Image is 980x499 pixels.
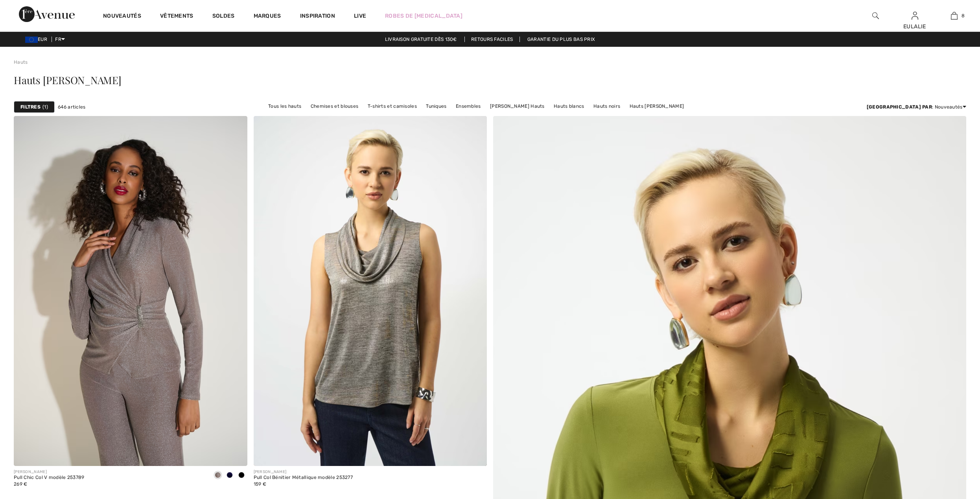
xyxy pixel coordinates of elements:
[254,469,353,475] div: [PERSON_NAME]
[912,12,918,19] a: Se connecter
[14,116,247,466] img: Pull Chic Col V modèle 253789. Noir
[422,101,450,111] a: Tuniques
[103,13,141,21] a: Nouveautés
[521,37,602,42] a: Garantie du plus bas prix
[19,6,75,22] img: 1ère Avenue
[464,37,520,42] a: Retours faciles
[385,12,462,20] a: Robes de [MEDICAL_DATA]
[867,103,966,110] div: : Nouveautés
[300,13,335,21] span: Inspiration
[58,103,86,110] span: 646 articles
[25,37,38,43] img: Euro
[160,13,193,21] a: Vêtements
[14,481,28,487] span: 269 €
[14,73,122,87] span: Hauts [PERSON_NAME]
[254,116,487,466] img: Pull Col Bénitier Métallique modèle 253277. Beige/multi
[14,59,28,65] a: Hauts
[962,12,965,19] span: 8
[14,475,85,481] div: Pull Chic Col V modèle 253789
[872,11,879,20] img: recherche
[867,104,932,110] strong: [GEOGRAPHIC_DATA] par
[224,469,236,482] div: Navy Blue
[354,12,366,20] a: Live
[14,469,85,475] div: [PERSON_NAME]
[379,37,463,42] a: Livraison gratuite dès 130€
[951,11,958,20] img: Mon panier
[264,101,305,111] a: Tous les hauts
[452,101,485,111] a: Ensembles
[254,481,267,487] span: 159 €
[236,469,247,482] div: Black
[364,101,421,111] a: T-shirts et camisoles
[25,37,50,42] span: EUR
[254,475,353,481] div: Pull Col Bénitier Métallique modèle 253277
[212,469,224,482] div: Taupe
[895,22,934,31] div: EULALIE
[254,13,281,21] a: Marques
[212,13,235,21] a: Soldes
[550,101,588,111] a: Hauts blancs
[307,101,363,111] a: Chemises et blouses
[20,103,41,110] strong: Filtres
[589,101,624,111] a: Hauts noirs
[626,101,688,111] a: Hauts [PERSON_NAME]
[55,37,65,42] span: FR
[912,11,918,20] img: Mes infos
[42,103,48,110] span: 1
[486,101,549,111] a: [PERSON_NAME] Hauts
[935,11,973,20] a: 8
